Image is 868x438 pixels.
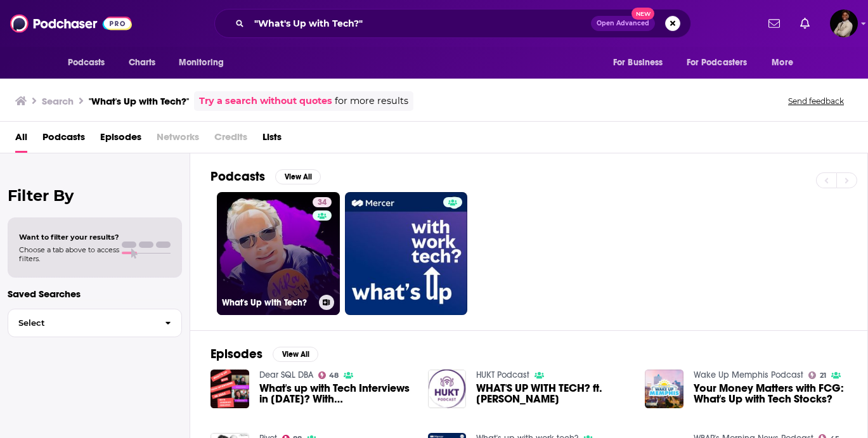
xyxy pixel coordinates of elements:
button: Show profile menu [830,10,858,37]
a: Episodes [100,127,141,153]
h2: Podcasts [211,169,265,184]
button: View All [273,347,318,362]
span: More [772,54,793,72]
button: Select [8,309,182,337]
div: Search podcasts, credits, & more... [214,9,691,38]
span: For Podcasters [687,54,748,72]
span: What's up with Tech Interviews in [DATE]? With [PERSON_NAME]. [259,383,413,404]
a: WHAT'S UP WITH TECH? ft. HARSH KEWALRAMANI [476,383,630,404]
p: Saved Searches [8,288,182,300]
a: Show notifications dropdown [763,13,785,34]
a: Your Money Matters with FCG: What's Up with Tech Stocks? [694,383,847,404]
input: Search podcasts, credits, & more... [249,13,591,34]
button: open menu [763,51,809,75]
a: HUKT Podcast [476,370,529,380]
span: Credits [214,127,247,153]
button: open menu [678,51,766,75]
button: Send feedback [784,96,848,106]
button: View All [275,169,321,184]
span: Select [8,319,155,327]
span: 21 [820,373,826,378]
a: Lists [262,127,282,153]
h2: Filter By [8,186,182,205]
span: New [632,8,654,20]
h3: "What's Up with Tech?" [89,95,189,107]
span: Logged in as Jeremiah_lineberger11 [830,10,858,37]
button: Open AdvancedNew [591,16,655,31]
a: Podcasts [42,127,85,153]
span: Charts [129,54,156,72]
button: open menu [59,51,122,75]
a: Charts [120,51,164,75]
a: Dear SQL DBA [259,370,313,380]
a: 21 [808,371,826,379]
img: Your Money Matters with FCG: What's Up with Tech Stocks? [645,370,683,408]
span: Want to filter your results? [19,233,119,242]
img: WHAT'S UP WITH TECH? ft. HARSH KEWALRAMANI [428,370,467,408]
button: open menu [604,51,679,75]
a: Wake Up Memphis Podcast [694,370,803,380]
img: Podchaser - Follow, Share and Rate Podcasts [10,11,132,35]
span: Monitoring [179,54,224,72]
h2: Episodes [211,346,262,362]
a: 34 [313,197,332,207]
button: open menu [170,51,240,75]
img: User Profile [830,10,858,37]
a: 34What's Up with Tech? [217,192,340,315]
span: 48 [329,373,339,378]
a: 48 [318,371,339,379]
h3: What's Up with Tech? [222,297,314,308]
a: EpisodesView All [211,346,318,362]
span: Podcasts [68,54,105,72]
span: For Business [613,54,663,72]
span: WHAT'S UP WITH TECH? ft. [PERSON_NAME] [476,383,630,404]
a: What's up with Tech Interviews in 2023? With Jeremiah Peschka. [259,383,413,404]
span: Open Advanced [597,20,649,27]
a: All [15,127,27,153]
span: for more results [335,94,408,108]
h3: Search [42,95,74,107]
span: 34 [318,196,327,209]
img: What's up with Tech Interviews in 2023? With Jeremiah Peschka. [211,370,249,408]
a: Show notifications dropdown [795,13,815,34]
a: PodcastsView All [211,169,321,184]
a: Try a search without quotes [199,94,332,108]
span: Networks [157,127,199,153]
span: Choose a tab above to access filters. [19,245,119,263]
